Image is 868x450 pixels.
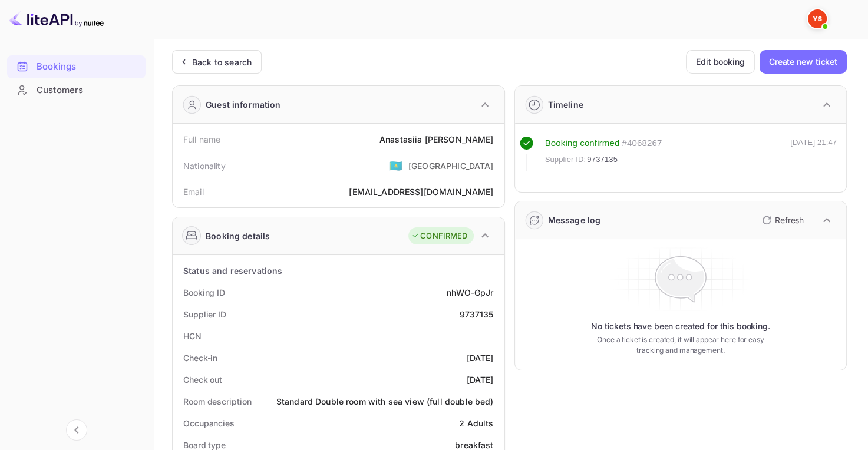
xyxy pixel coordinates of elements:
[455,440,493,450] ya-tr-span: breakfast
[183,287,225,297] ya-tr-span: Booking ID
[183,134,220,144] ya-tr-span: Full name
[548,100,583,110] ya-tr-span: Timeline
[769,55,837,69] ya-tr-span: Create new ticket
[7,55,146,77] a: Bookings
[545,138,577,148] ya-tr-span: Booking
[696,55,745,69] ya-tr-span: Edit booking
[276,396,494,406] ya-tr-span: Standard Double room with sea view (full double bed)
[37,84,83,97] ya-tr-span: Customers
[686,50,755,74] button: Edit booking
[7,79,146,101] a: Customers
[349,187,493,197] ya-tr-span: [EMAIL_ADDRESS][DOMAIN_NAME]
[408,161,494,171] ya-tr-span: [GEOGRAPHIC_DATA]
[790,138,837,147] ya-tr-span: [DATE] 21:47
[587,155,618,164] ya-tr-span: 9737135
[379,134,423,144] ya-tr-span: Anastasiia
[192,57,252,67] ya-tr-span: Back to search
[66,419,87,441] button: Collapse navigation
[183,375,222,385] ya-tr-span: Check out
[459,308,493,320] div: 9737135
[183,418,235,428] ya-tr-span: Occupancies
[548,215,601,225] ya-tr-span: Message log
[183,309,226,319] ya-tr-span: Supplier ID
[183,440,226,450] ya-tr-span: Board type
[206,230,270,242] ya-tr-span: Booking details
[775,215,804,225] ya-tr-span: Refresh
[592,335,769,356] ya-tr-span: Once a ticket is created, it will appear here for easy tracking and management.
[467,373,494,386] div: [DATE]
[447,287,493,297] ya-tr-span: nhWO-GpJr
[183,353,217,363] ya-tr-span: Check-in
[420,230,467,242] ya-tr-span: CONFIRMED
[206,98,281,111] ya-tr-span: Guest information
[389,159,402,172] ya-tr-span: 🇰🇿
[9,9,104,28] img: LiteAPI logo
[183,161,226,171] ya-tr-span: Nationality
[591,320,770,332] ya-tr-span: No tickets have been created for this booking.
[755,211,808,230] button: Refresh
[183,396,251,406] ya-tr-span: Room description
[459,418,493,428] ya-tr-span: 2 Adults
[37,60,76,74] ya-tr-span: Bookings
[7,79,146,102] div: Customers
[760,50,847,74] button: Create new ticket
[183,331,202,341] ya-tr-span: HCN
[622,137,662,150] div: # 4068267
[7,55,146,78] div: Bookings
[389,155,402,176] span: United States
[467,352,494,364] div: [DATE]
[183,266,282,276] ya-tr-span: Status and reservations
[425,134,494,144] ya-tr-span: [PERSON_NAME]
[808,9,827,28] img: Yandex Support
[183,187,204,197] ya-tr-span: Email
[580,138,619,148] ya-tr-span: confirmed
[545,155,586,164] ya-tr-span: Supplier ID:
